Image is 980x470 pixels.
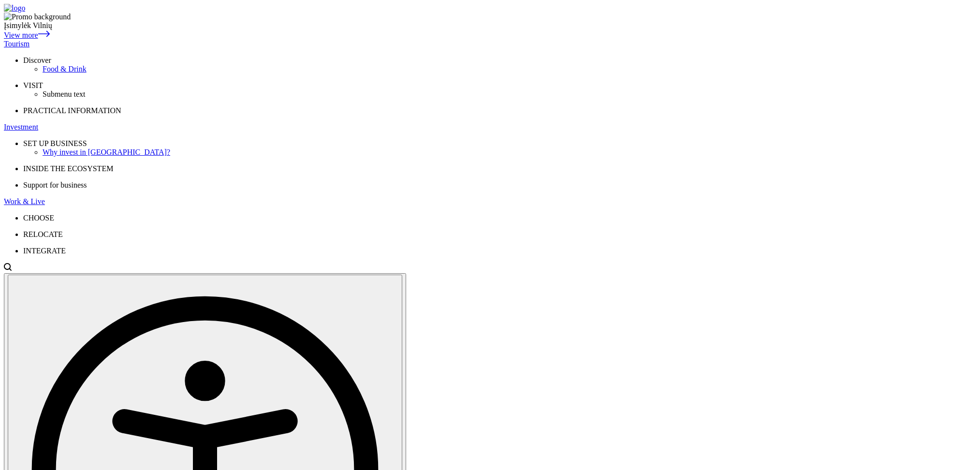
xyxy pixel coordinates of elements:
a: Why invest in [GEOGRAPHIC_DATA]? [43,148,976,157]
span: Discover [23,56,51,64]
a: View more [4,31,50,39]
span: VISIT [23,81,43,89]
span: INSIDE THE ECOSYSTEM [23,164,113,173]
span: RELOCATE [23,230,63,238]
span: SET UP BUSINESS [23,139,87,147]
span: View more [4,31,38,39]
a: Work & Live [4,197,976,206]
a: Investment [4,123,976,132]
span: Support for business [23,181,87,189]
a: Food & Drink [43,65,976,73]
img: logo [4,4,25,13]
img: Promo background [4,13,71,21]
a: Open search modal [4,264,12,273]
span: PRACTICAL INFORMATION [23,106,121,115]
span: Submenu text [43,90,85,98]
span: CHOOSE [23,214,54,222]
a: Tourism [4,40,976,48]
div: Įsimylėk Vilnių [4,21,976,30]
span: INTEGRATE [23,247,66,255]
nav: Primary navigation [4,13,976,255]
